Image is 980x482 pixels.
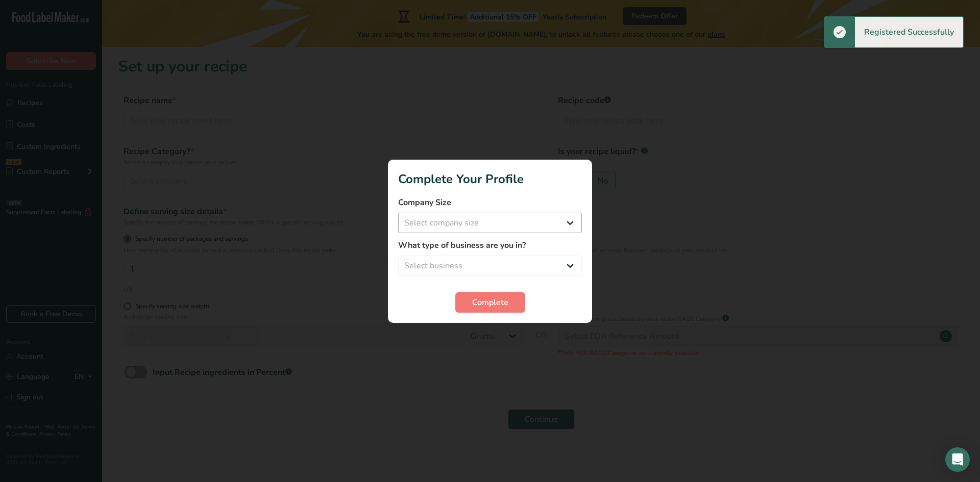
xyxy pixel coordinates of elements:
[398,196,582,209] label: Company Size
[455,292,525,313] button: Complete
[945,447,970,472] div: Open Intercom Messenger
[855,17,963,47] div: Registered Successfully
[398,170,582,188] h1: Complete Your Profile
[472,296,508,309] span: Complete
[398,239,582,251] label: What type of business are you in?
